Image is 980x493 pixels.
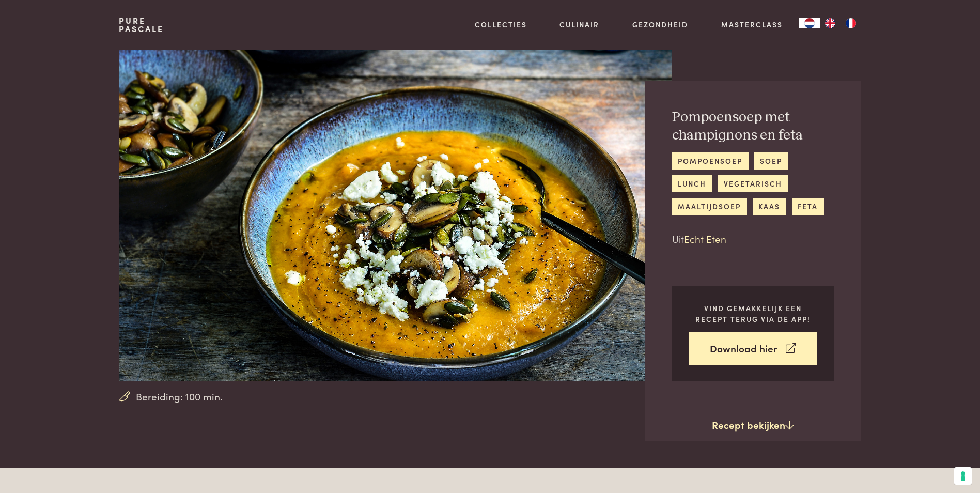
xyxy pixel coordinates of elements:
a: PurePascale [119,17,164,33]
a: Recept bekijken [645,409,861,442]
p: Uit [672,232,834,246]
a: soep [754,152,788,170]
ul: Language list [820,18,861,28]
img: Pompoensoep met champignons en feta [119,50,671,381]
a: feta [792,198,824,215]
span: Bereiding: 100 min. [136,389,223,404]
a: vegetarisch [718,175,788,192]
a: Culinair [559,19,599,30]
p: Vind gemakkelijk een recept terug via de app! [689,303,817,324]
h2: Pompoensoep met champignons en feta [672,109,834,144]
a: NL [799,18,820,28]
button: Uw voorkeuren voor toestemming voor trackingtechnologieën [954,467,972,485]
a: Download hier [689,332,817,365]
div: Language [799,18,820,28]
a: lunch [672,175,712,192]
aside: Language selected: Nederlands [799,18,861,28]
a: pompoensoep [672,152,749,170]
a: Echt Eten [684,232,726,245]
a: FR [841,18,861,28]
a: Collecties [475,19,527,30]
a: Gezondheid [632,19,688,30]
a: EN [820,18,841,28]
a: maaltijdsoep [672,198,747,215]
a: Masterclass [721,19,783,30]
a: kaas [753,198,786,215]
